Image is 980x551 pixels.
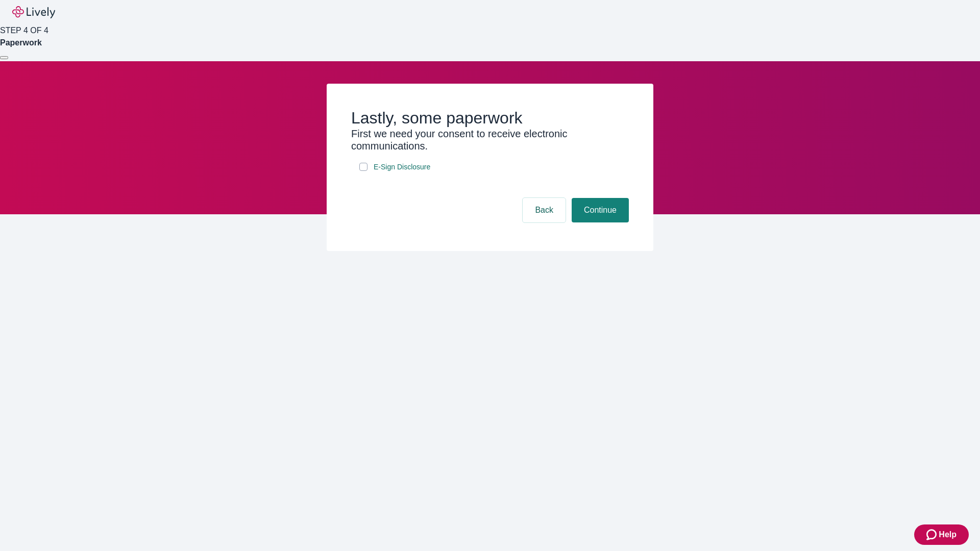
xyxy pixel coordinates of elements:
button: Back [523,198,566,222]
svg: Zendesk support icon [926,529,939,541]
button: Continue [572,198,629,222]
h3: First we need your consent to receive electronic communications. [351,128,629,152]
span: Help [939,529,957,541]
button: Zendesk support iconHelp [914,524,969,545]
a: e-sign disclosure document [372,161,432,173]
h2: Lastly, some paperwork [351,108,629,128]
img: Lively [12,6,55,18]
span: E-Sign Disclosure [374,162,430,172]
